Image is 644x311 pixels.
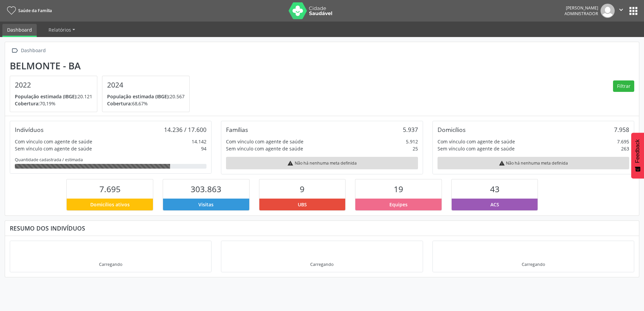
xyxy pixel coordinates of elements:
[226,157,418,169] div: Não há nenhuma meta definida
[15,93,77,100] span: População estimada (IBGE):
[298,201,307,208] span: UBS
[565,5,598,11] div: [PERSON_NAME]
[15,126,43,133] div: Indivíduos
[107,81,185,89] h4: 2024
[499,160,505,166] i: warning
[15,100,92,107] p: 70,19%
[413,145,418,152] div: 25
[49,27,71,33] span: Relatórios
[15,81,92,89] h4: 2022
[90,201,130,208] span: Domicílios ativos
[107,93,185,100] p: 20.567
[621,145,629,152] div: 263
[201,145,206,152] div: 94
[601,4,615,18] img: img
[438,126,465,133] div: Domicílios
[438,145,515,152] div: Sem vínculo com agente de saúde
[20,46,47,56] div: Dashboard
[226,126,248,133] div: Famílias
[617,138,629,145] div: 7.695
[490,183,500,195] span: 43
[192,138,206,145] div: 14.142
[522,262,545,267] div: Carregando
[99,183,121,195] span: 7.695
[403,126,418,133] div: 5.937
[15,157,206,163] div: Quantidade cadastrada / estimada
[614,126,629,133] div: 7.958
[18,8,52,13] span: Saúde da Família
[406,138,418,145] div: 5.912
[565,11,598,16] span: Administrador
[10,46,47,56] a:  Dashboard
[15,100,40,107] span: Cobertura:
[107,100,132,107] span: Cobertura:
[10,60,194,71] div: Belmonte - BA
[15,145,92,152] div: Sem vínculo com agente de saúde
[438,138,515,145] div: Com vínculo com agente de saúde
[226,145,303,152] div: Sem vínculo com agente de saúde
[617,6,625,13] i: 
[15,138,92,145] div: Com vínculo com agente de saúde
[44,24,80,36] a: Relatórios
[310,262,333,267] div: Carregando
[490,201,499,208] span: ACS
[10,224,634,232] div: Resumo dos indivíduos
[615,4,627,18] button: 
[10,46,20,56] i: 
[107,100,185,107] p: 68,67%
[627,5,639,17] button: apps
[198,201,214,208] span: Visitas
[635,139,641,163] span: Feedback
[389,201,408,208] span: Equipes
[191,183,221,195] span: 303.863
[300,183,304,195] span: 9
[15,93,92,100] p: 20.121
[631,133,644,178] button: Feedback - Mostrar pesquisa
[5,5,52,16] a: Saúde da Família
[287,160,293,166] i: warning
[226,138,303,145] div: Com vínculo com agente de saúde
[438,157,629,169] div: Não há nenhuma meta definida
[107,93,170,100] span: População estimada (IBGE):
[394,183,403,195] span: 19
[613,80,634,92] button: Filtrar
[99,262,122,267] div: Carregando
[164,126,206,133] div: 14.236 / 17.600
[2,24,37,37] a: Dashboard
